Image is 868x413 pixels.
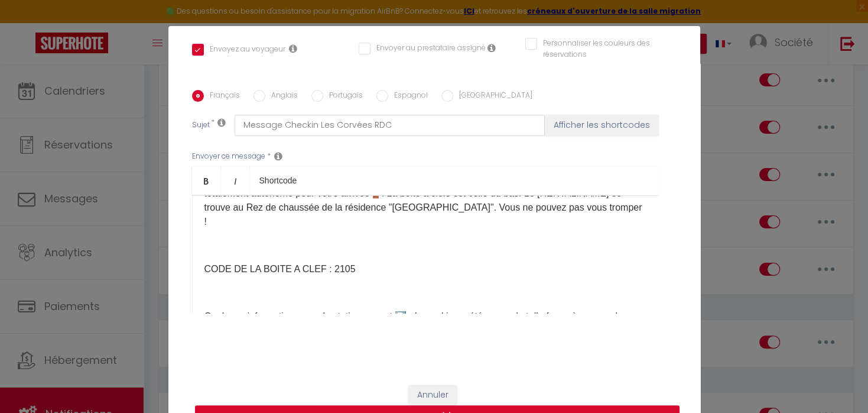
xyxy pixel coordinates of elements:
[408,385,457,405] button: Annuler
[204,262,646,276] p: CODE DE LA BOITE A CLEF : 2105
[217,118,226,127] i: Subject
[289,44,297,53] i: Envoyer au voyageur
[545,115,659,136] button: Afficher les shortcodes
[274,151,282,161] i: Message
[388,90,428,103] label: Espagnol
[453,90,532,103] label: [GEOGRAPHIC_DATA]
[192,120,210,132] label: Sujet
[487,43,496,53] i: Envoyer au prestataire si il est assigné
[204,309,646,366] p: Quelques informations pour le stationnement ​🅿️​​ : Le parking a été conçu de telle façon à ce qu...
[221,166,250,195] a: Italic
[323,90,363,103] label: Portugais
[9,5,45,40] button: Ouvrir le widget de chat LiveChat
[204,90,240,103] label: Français
[204,44,285,57] label: Envoyez au voyageur
[250,166,307,195] a: Shortcode
[192,151,265,162] label: Envoyer ce message
[192,166,221,195] a: Bold
[204,172,646,229] p: Comme convenu, voici les instructions : Nous travaillons avec une boite à clef🔑​​. De ce fait vou...
[265,90,298,103] label: Anglais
